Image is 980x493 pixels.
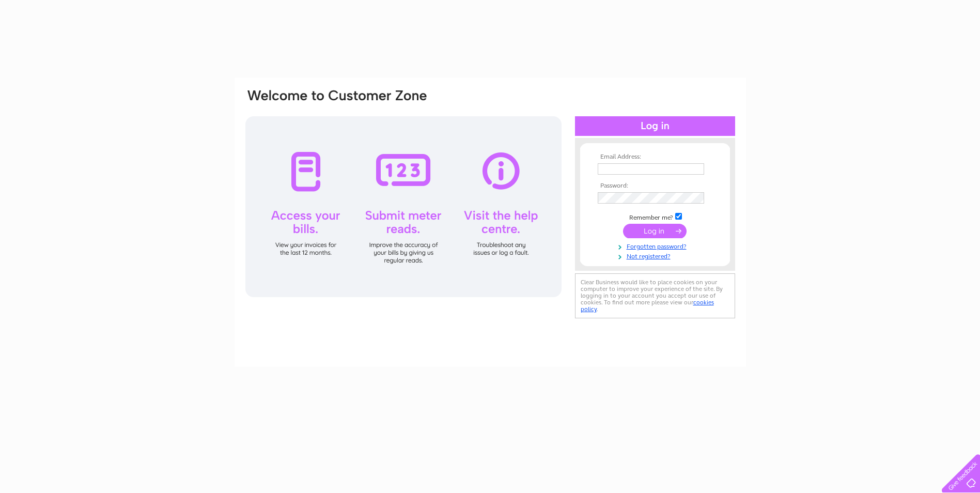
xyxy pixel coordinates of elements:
[598,251,715,260] a: Not registered?
[595,153,715,161] th: Email Address:
[595,211,715,222] td: Remember me?
[598,241,715,251] a: Forgotten password?
[623,224,687,238] input: Submit
[595,182,715,190] th: Password:
[575,273,735,318] div: Clear Business would like to place cookies on your computer to improve your experience of the sit...
[581,299,714,313] a: cookies policy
